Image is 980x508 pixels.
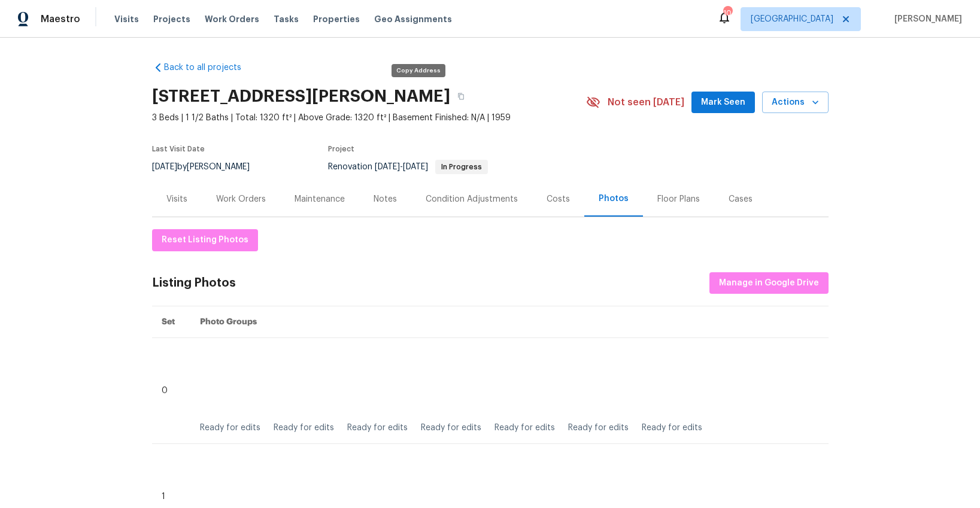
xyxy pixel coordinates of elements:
span: [GEOGRAPHIC_DATA] [751,13,833,25]
div: Ready for edits [494,422,555,434]
div: Cases [729,193,753,205]
div: Listing Photos [152,277,236,289]
div: Ready for edits [421,422,481,434]
div: by [PERSON_NAME] [152,160,264,174]
button: Reset Listing Photos [152,229,258,251]
a: Back to all projects [152,62,267,74]
button: Manage in Google Drive [709,272,829,294]
span: [DATE] [375,163,400,171]
button: Actions [762,92,829,114]
span: Work Orders [205,13,259,25]
div: Ready for edits [568,422,629,434]
span: Last Visit Date [152,145,205,153]
th: Photo Groups [190,306,829,338]
span: Project [328,145,354,153]
div: Visits [166,193,187,205]
div: Condition Adjustments [426,193,518,205]
span: Geo Assignments [374,13,452,25]
span: - [375,163,428,171]
td: 0 [152,338,190,444]
div: Ready for edits [274,422,334,434]
div: Ready for edits [642,422,702,434]
div: Ready for edits [347,422,408,434]
div: 10 [723,7,732,19]
span: [PERSON_NAME] [890,13,962,25]
span: 3 Beds | 1 1/2 Baths | Total: 1320 ft² | Above Grade: 1320 ft² | Basement Finished: N/A | 1959 [152,112,586,124]
span: Projects [153,13,190,25]
span: [DATE] [152,163,177,171]
span: Actions [772,95,819,110]
span: Manage in Google Drive [719,276,819,291]
div: Photos [599,193,629,205]
div: Ready for edits [200,422,260,434]
button: Mark Seen [691,92,755,114]
div: Floor Plans [657,193,700,205]
span: Reset Listing Photos [162,233,248,248]
div: Work Orders [216,193,266,205]
span: Mark Seen [701,95,745,110]
th: Set [152,306,190,338]
span: Properties [313,13,360,25]
span: Tasks [274,15,299,23]
div: Notes [374,193,397,205]
span: Visits [114,13,139,25]
span: Renovation [328,163,488,171]
h2: [STREET_ADDRESS][PERSON_NAME] [152,90,450,102]
span: [DATE] [403,163,428,171]
span: In Progress [436,163,487,171]
div: Maintenance [295,193,345,205]
span: Not seen [DATE] [608,96,684,108]
div: Costs [547,193,570,205]
span: Maestro [41,13,80,25]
